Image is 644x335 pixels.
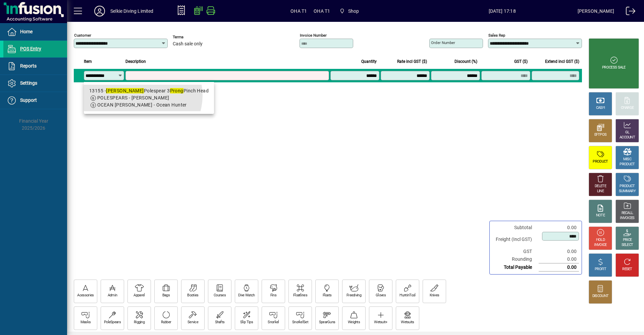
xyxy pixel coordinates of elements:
[430,293,439,298] div: Knives
[3,58,67,75] a: Reports
[539,248,579,255] td: 0.00
[215,320,225,325] div: Shafts
[106,88,144,93] em: [PERSON_NAME]
[625,130,630,135] div: GL
[97,95,169,100] span: POLESPEARS - [PERSON_NAME]
[3,24,67,40] a: Home
[300,33,327,38] mat-label: Invoice number
[270,293,276,298] div: Fins
[592,294,608,299] div: DISCOUNT
[623,238,632,243] div: PRICE
[620,135,635,140] div: ACCOUNT
[492,248,539,255] td: GST
[622,243,633,248] div: SELECT
[20,63,37,69] span: Reports
[596,213,605,218] div: NOTE
[84,58,92,65] span: Item
[97,102,187,108] span: OCEAN [PERSON_NAME] - Ocean Hunter
[3,92,67,109] a: Support
[20,29,33,34] span: Home
[622,211,633,216] div: RECALL
[401,320,414,325] div: Wetsuits
[290,6,307,16] span: OHA T1
[187,293,198,298] div: Booties
[539,255,579,263] td: 0.00
[104,320,121,325] div: PoleSpears
[323,293,332,298] div: Floats
[314,6,330,16] span: OHA T1
[492,263,539,271] td: Total Payable
[348,6,359,16] span: Shop
[110,6,154,16] div: Selkie Diving Limited
[621,1,636,23] a: Logout
[488,33,505,38] mat-label: Sales rep
[187,320,198,325] div: Service
[514,58,528,65] span: GST ($)
[214,293,226,298] div: Courses
[594,243,606,248] div: INVOICE
[376,293,386,298] div: Gloves
[622,267,632,272] div: RESET
[125,58,146,65] span: Description
[595,267,606,272] div: PROFIT
[619,189,636,194] div: SUMMARY
[620,184,635,189] div: PRODUCT
[620,216,634,221] div: INVOICES
[361,58,377,65] span: Quantity
[89,5,110,17] button: Profile
[337,5,362,17] span: Shop
[89,87,209,94] div: 13155 - Polespear 3 Pinch Head
[20,97,37,103] span: Support
[431,40,455,45] mat-label: Order number
[374,320,387,325] div: Wetsuit+
[492,224,539,232] td: Subtotal
[621,106,634,111] div: CHARGE
[3,75,67,92] a: Settings
[427,6,578,16] span: [DATE] 17:18
[596,106,605,111] div: CASH
[20,80,37,86] span: Settings
[545,58,579,65] span: Extend incl GST ($)
[74,33,91,38] mat-label: Customer
[397,58,427,65] span: Rate incl GST ($)
[593,159,608,164] div: PRODUCT
[80,320,91,325] div: Masks
[597,189,604,194] div: LINE
[539,224,579,232] td: 0.00
[173,41,203,47] span: Cash sale only
[238,293,255,298] div: Dive Watch
[108,293,117,298] div: Admin
[268,320,279,325] div: Snorkel
[162,293,170,298] div: Bags
[578,6,614,16] div: [PERSON_NAME]
[602,65,626,70] div: PROCESS SALE
[623,157,631,162] div: MISC
[293,293,307,298] div: Floatlines
[173,35,213,39] span: Terms
[620,162,635,167] div: PRODUCT
[596,238,605,243] div: HOLD
[170,88,183,93] em: Prong
[595,184,606,189] div: DELETE
[594,132,607,137] div: EFTPOS
[134,320,145,325] div: Rigging
[84,85,214,111] mat-option: 13155 - Riffe Polespear 3 Prong Pinch Head
[492,255,539,263] td: Rounding
[292,320,308,325] div: SnorkelSet
[161,320,171,325] div: Rubber
[348,320,360,325] div: Weights
[240,320,253,325] div: Slip Tips
[319,320,335,325] div: SpearGuns
[539,263,579,271] td: 0.00
[20,46,41,51] span: POS Entry
[133,293,145,298] div: Apparel
[399,293,415,298] div: HuntinTool
[77,293,94,298] div: Acessories
[346,293,361,298] div: Freediving
[454,58,477,65] span: Discount (%)
[492,232,539,248] td: Freight (Incl GST)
